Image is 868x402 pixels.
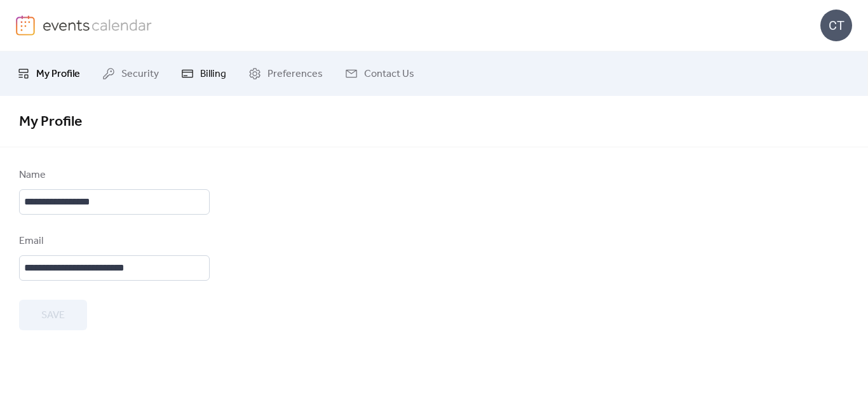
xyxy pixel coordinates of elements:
div: Name [19,168,207,183]
span: Security [121,67,159,82]
img: logo [16,15,35,36]
span: My Profile [19,108,82,136]
a: Billing [172,57,236,91]
span: Preferences [268,67,323,82]
span: My Profile [36,67,80,82]
div: Email [19,234,207,249]
div: CT [820,10,852,41]
a: Contact Us [336,57,424,91]
span: Billing [200,67,226,82]
img: logo-type [43,15,153,34]
a: My Profile [8,57,90,91]
a: Security [93,57,168,91]
span: Contact Us [364,67,414,82]
a: Preferences [239,57,332,91]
